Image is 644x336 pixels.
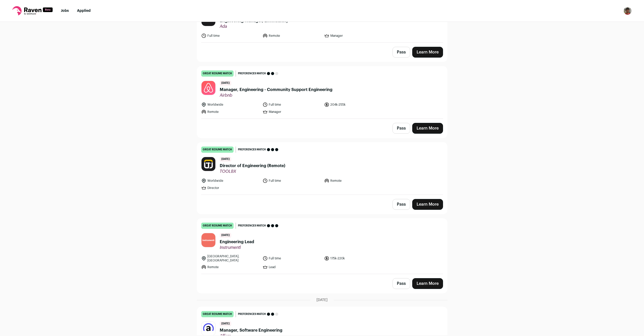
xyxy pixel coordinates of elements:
[324,178,383,183] li: Remote
[220,169,285,174] span: TOOLBX
[263,254,321,262] li: Full time
[197,66,447,119] a: great resume match Preferences match [DATE] Manager, Engineering - Community Support Engineering ...
[201,223,234,229] div: great resume match
[324,33,383,38] li: Manager
[77,9,91,13] a: Applied
[392,47,410,58] button: Pass
[263,109,321,114] li: Manager
[316,297,328,303] span: [DATE]
[201,81,215,95] img: 7ce577d4c60d86e6b0596865b4382bfa94f83f1f30dc48cf96374cf203c6e0db.jpg
[263,178,321,183] li: Full time
[238,312,266,317] span: Preferences match
[220,321,231,326] span: [DATE]
[201,33,260,38] li: Full time
[623,7,632,15] img: 5988237-medium_jpg
[61,9,69,13] a: Jobs
[201,147,234,153] div: great resume match
[220,245,254,250] span: Instrumentl
[412,47,443,58] a: Learn More
[220,163,285,169] span: Director of Engineering (Remote)
[220,87,332,93] span: Manager, Engineering - Community Support Engineering
[263,33,321,38] li: Remote
[263,102,321,107] li: Full time
[201,178,260,183] li: Worldwide
[220,93,332,98] span: Airbnb
[238,223,266,228] span: Preferences match
[412,199,443,210] a: Learn More
[324,102,383,107] li: 204k-255k
[238,71,266,76] span: Preferences match
[263,265,321,270] li: Lead
[201,70,234,77] div: great resume match
[201,311,234,317] div: great resume match
[201,265,260,270] li: Remote
[201,109,260,114] li: Remote
[220,327,282,333] span: Manager, Software Engineering
[201,157,215,171] img: 34aed3fe1a7beba36b755a3b2dbe60c69c9c9b66f16f4876ebc021408efc644f.jpg
[623,7,632,15] button: Open dropdown
[392,278,410,289] button: Pass
[201,233,215,247] img: 988acb6307a859886573057d2a2342b9a52850d1cd22fd3c471dd1a98bfba87f.jpg
[412,123,443,134] a: Learn More
[197,142,447,195] a: great resume match Preferences match [DATE] Director of Engineering (Remote) TOOLBX Worldwide Ful...
[201,102,260,107] li: Worldwide
[201,322,215,335] img: b8aebdd1f910e78187220eb90cc21d50074b3a99d53b240b52f0c4a299e1e609.jpg
[201,185,260,190] li: Director
[197,219,447,274] a: great resume match Preferences match [DATE] Engineering Lead Instrumentl [GEOGRAPHIC_DATA], [GEOG...
[220,239,254,245] span: Engineering Lead
[220,233,231,238] span: [DATE]
[220,157,231,162] span: [DATE]
[201,254,260,262] li: [GEOGRAPHIC_DATA], [GEOGRAPHIC_DATA]
[238,147,266,152] span: Preferences match
[392,199,410,210] button: Pass
[392,123,410,134] button: Pass
[220,24,288,29] span: Ada
[412,278,443,289] a: Learn More
[324,254,383,262] li: 175k-220k
[220,81,231,86] span: [DATE]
